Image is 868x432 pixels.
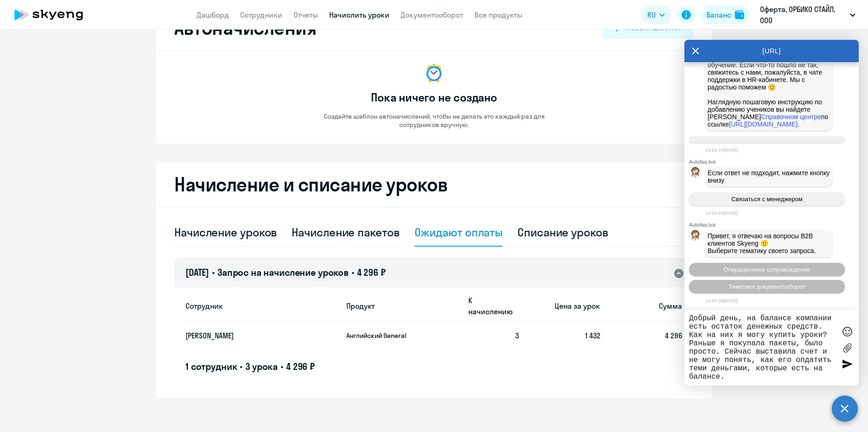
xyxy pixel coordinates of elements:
h2: Автоначисления [174,17,316,39]
h3: Пока ничего не создано [371,90,497,105]
span: 4 296 [665,331,683,340]
button: Связаться с менеджером [689,192,845,206]
span: 3 урока [245,361,278,372]
time: 14:04:37[DATE] [706,210,738,216]
a: Справочном центре [761,113,821,121]
div: Autofaq bot [689,159,859,165]
div: Списание уроков [517,225,608,240]
a: [URL][DOMAIN_NAME] [729,121,798,128]
button: Балансbalance [701,6,750,24]
span: 4 296 ₽ [357,267,386,278]
a: Документооборот [401,10,463,19]
div: Autofaq bot [689,222,859,228]
span: Операционное сопровождение [723,266,811,273]
img: bot avatar [689,230,701,243]
th: Цена за урок [519,290,601,322]
span: 3 [515,331,519,340]
button: Оферта, ОРБИКО СТАЙЛ, ООО [755,4,860,26]
span: RU [647,9,656,20]
time: 14:04:37[DATE] [706,147,738,152]
span: • [212,267,215,278]
span: 4 296 ₽ [286,361,315,372]
span: Привет, я отвечаю на вопросы B2B клиентов Skyeng 🙂 Выберите тематику своего запроса. [708,232,816,254]
div: Начисление уроков [174,225,277,240]
a: Дашборд [197,10,229,19]
label: Лимит 10 файлов [840,341,854,355]
p: Английский General [346,331,416,340]
p: Создайте шаблон автоначислений, чтобы не делать это каждый раз для сотрудников вручную. [304,112,564,129]
span: [DATE] [185,267,209,278]
th: Сотрудник [185,290,339,322]
span: • [351,267,354,278]
textarea: Добрый день, на балансе компании есть остаток денежных средств. Как на них я могу купить уроки? Р... [689,314,836,381]
h2: Начисление и списание уроков [174,173,694,196]
span: 1 432 [585,331,600,340]
p: Оферта, ОРБИКО СТАЙЛ, ООО [760,4,846,26]
th: Сумма [600,290,683,322]
span: • [281,361,283,372]
button: Тематики документооборот [689,280,845,293]
img: bot avatar [689,167,701,180]
a: Начислить уроки [329,10,389,19]
div: Начисление пакетов [292,225,399,240]
button: Операционное сопровождение [689,263,845,276]
img: no-data [423,62,445,84]
span: Запрос на начисление уроков [217,267,349,278]
div: Ожидают оплаты [415,225,503,240]
a: Отчеты [294,10,318,19]
time: 14:07:36[DATE] [706,298,738,303]
th: К начислению [461,290,519,322]
span: 1 сотрудник [185,361,237,372]
div: Баланс [707,9,731,20]
span: Если ответ не подходит, нажмите кнопку внизу [708,169,831,184]
a: Сотрудники [240,10,282,19]
span: • [240,361,243,372]
span: Тематики документооборот [728,283,805,290]
th: Продукт [339,290,461,322]
img: balance [735,10,744,19]
a: Все продукты [474,10,523,19]
button: RU [641,6,671,24]
span: Связаться с менеджером [731,196,802,203]
p: [PERSON_NAME] [185,330,321,341]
